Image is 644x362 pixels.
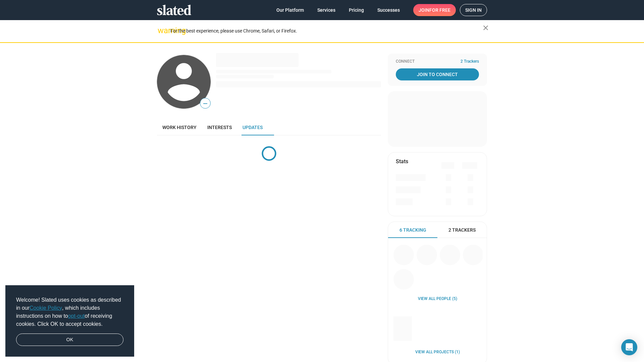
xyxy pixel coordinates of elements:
[465,4,482,16] span: Sign in
[396,68,479,80] a: Join To Connect
[237,119,268,135] a: Updates
[207,125,232,130] span: Interests
[30,305,62,311] a: Cookie Policy
[399,227,426,233] span: 6 Tracking
[157,119,202,135] a: Work history
[68,313,85,319] a: opt-out
[243,125,263,130] span: Updates
[158,26,166,35] mat-icon: warning
[448,227,476,233] span: 2 Trackers
[343,4,369,16] a: Pricing
[16,334,123,346] a: dismiss cookie message
[621,339,637,355] div: Open Intercom Messenger
[162,125,197,130] span: Work history
[276,4,304,16] span: Our Platform
[396,59,479,64] div: Connect
[419,4,450,16] span: Join
[418,296,457,302] a: View all People (5)
[170,26,483,36] div: For the best experience, please use Chrome, Safari, or Firefox.
[396,158,408,165] mat-card-title: Stats
[397,68,478,80] span: Join To Connect
[200,99,210,108] span: —
[16,296,123,328] span: Welcome! Slated uses cookies as described in our , which includes instructions on how to of recei...
[461,59,479,64] span: 2 Trackers
[5,285,134,357] div: cookieconsent
[317,4,335,16] span: Services
[482,24,490,32] mat-icon: close
[349,4,364,16] span: Pricing
[271,4,309,16] a: Our Platform
[202,119,237,135] a: Interests
[312,4,341,16] a: Services
[460,4,487,16] a: Sign in
[429,4,450,16] span: for free
[415,350,460,355] a: View all Projects (1)
[413,4,456,16] a: Joinfor free
[377,4,400,16] span: Successes
[372,4,405,16] a: Successes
